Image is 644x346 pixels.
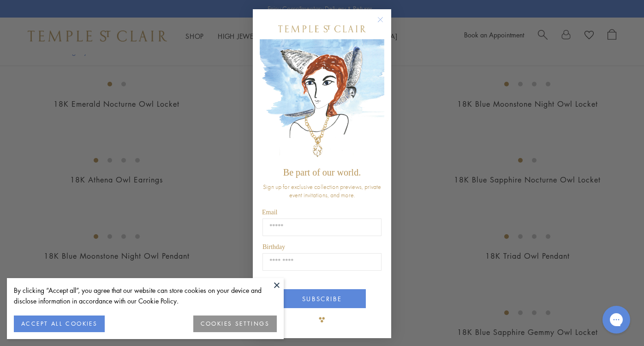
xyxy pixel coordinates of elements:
[14,285,277,306] div: By clicking “Accept all”, you agree that our website can store cookies on your device and disclos...
[313,310,331,329] img: TSC
[262,209,277,216] span: Email
[278,25,366,32] img: Temple St. Clair
[283,167,361,177] span: Be part of our world.
[260,39,384,163] img: c4a9eb12-d91a-4d4a-8ee0-386386f4f338.jpeg
[262,243,285,250] span: Birthday
[14,316,105,332] button: ACCEPT ALL COOKIES
[262,219,382,236] input: Email
[193,316,277,332] button: COOKIES SETTINGS
[278,289,366,308] button: SUBSCRIBE
[379,18,391,30] button: Close dialog
[263,182,381,199] span: Sign up for exclusive collection previews, private event invitations, and more.
[598,303,635,337] iframe: Gorgias live chat messenger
